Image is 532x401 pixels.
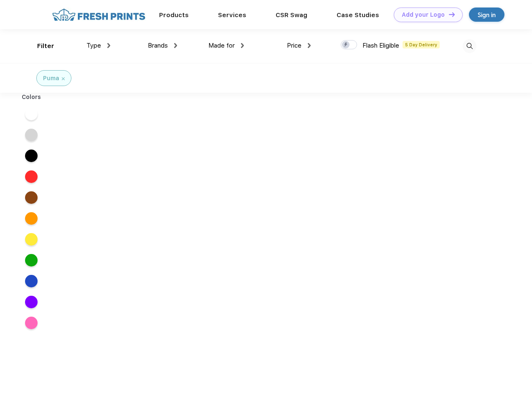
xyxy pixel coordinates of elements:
[50,8,148,22] img: fo%20logo%202.webp
[276,11,307,19] a: CSR Swag
[402,11,445,18] div: Add your Logo
[287,42,301,49] span: Price
[218,11,246,19] a: Services
[15,93,48,102] div: Colors
[362,42,399,49] span: Flash Eligible
[478,10,496,20] div: Sign in
[62,77,65,80] img: filter_cancel.svg
[208,42,235,49] span: Made for
[449,12,455,17] img: DT
[37,41,54,51] div: Filter
[43,74,59,83] div: Puma
[241,43,244,48] img: dropdown.png
[469,8,504,22] a: Sign in
[463,39,476,53] img: desktop_search.svg
[403,41,440,48] span: 5 Day Delivery
[86,42,101,49] span: Type
[148,42,168,49] span: Brands
[308,43,311,48] img: dropdown.png
[174,43,177,48] img: dropdown.png
[107,43,110,48] img: dropdown.png
[159,11,189,19] a: Products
